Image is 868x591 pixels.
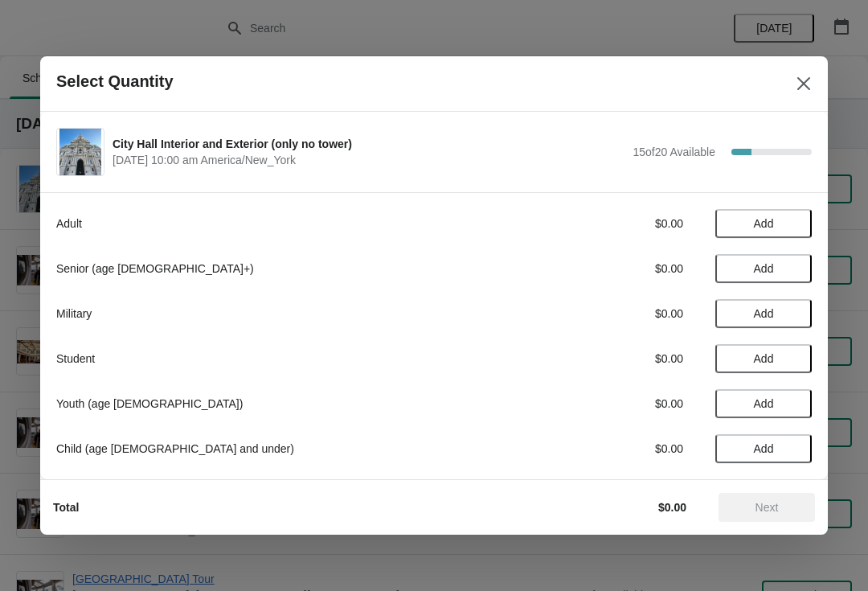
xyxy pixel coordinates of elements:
[534,261,683,277] div: $0.00
[715,299,812,328] button: Add
[754,442,774,455] span: Add
[59,129,102,175] img: City Hall Interior and Exterior (only no tower) | | August 27 | 10:00 am America/New_York
[715,344,812,373] button: Add
[715,209,812,238] button: Add
[754,397,774,410] span: Add
[56,306,502,322] div: Military
[534,396,683,412] div: $0.00
[658,501,686,514] strong: $0.00
[789,69,818,98] button: Close
[56,72,174,91] h2: Select Quantity
[56,261,502,277] div: Senior (age [DEMOGRAPHIC_DATA]+)
[53,501,79,514] strong: Total
[754,352,774,365] span: Add
[56,215,502,232] div: Adult
[56,351,502,367] div: Student
[715,254,812,283] button: Add
[754,217,774,230] span: Add
[113,152,624,168] span: [DATE] 10:00 am America/New_York
[56,441,502,457] div: Child (age [DEMOGRAPHIC_DATA] and under)
[534,306,683,322] div: $0.00
[715,389,812,418] button: Add
[715,434,812,463] button: Add
[534,441,683,457] div: $0.00
[534,351,683,367] div: $0.00
[534,215,683,232] div: $0.00
[56,396,502,412] div: Youth (age [DEMOGRAPHIC_DATA])
[754,307,774,320] span: Add
[113,136,624,152] span: City Hall Interior and Exterior (only no tower)
[633,146,715,158] span: 15 of 20 Available
[754,262,774,275] span: Add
